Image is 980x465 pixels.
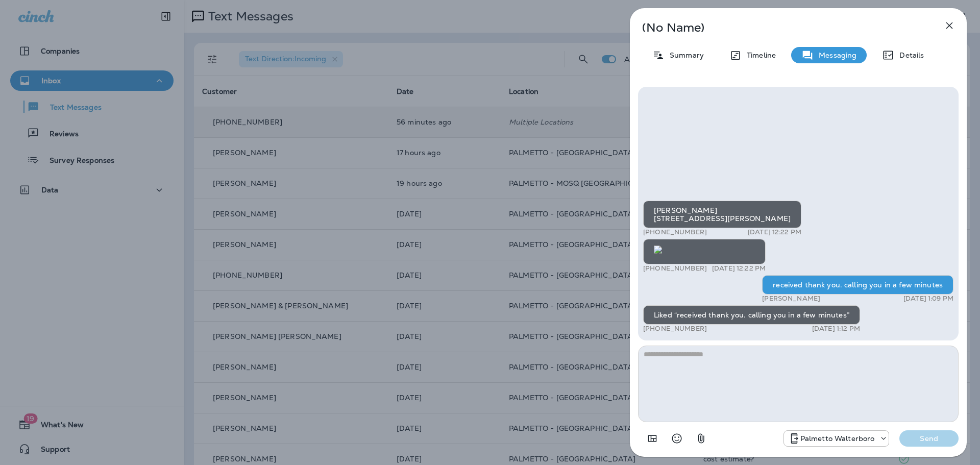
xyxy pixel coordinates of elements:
[643,325,707,333] p: [PHONE_NUMBER]
[762,295,820,303] p: [PERSON_NAME]
[784,432,889,445] div: +1 (843) 549-4955
[812,325,860,333] p: [DATE] 1:12 PM
[642,23,921,32] p: (No Name)
[894,51,924,59] p: Details
[903,295,953,303] p: [DATE] 1:09 PM
[642,428,663,449] button: Add in a premade template
[800,434,875,443] p: Palmetto Walterboro
[665,51,704,59] p: Summary
[762,275,953,295] div: received thank you. calling you in a few minutes
[748,228,801,236] p: [DATE] 12:22 PM
[643,228,707,236] p: [PHONE_NUMBER]
[654,246,662,254] img: twilio-download
[667,428,687,449] button: Select an emoji
[643,305,860,325] div: Liked “received thank you. calling you in a few minutes”
[742,51,776,59] p: Timeline
[643,264,707,273] p: [PHONE_NUMBER]
[712,264,766,273] p: [DATE] 12:22 PM
[643,201,801,228] div: [PERSON_NAME] [STREET_ADDRESS][PERSON_NAME]
[814,51,856,59] p: Messaging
